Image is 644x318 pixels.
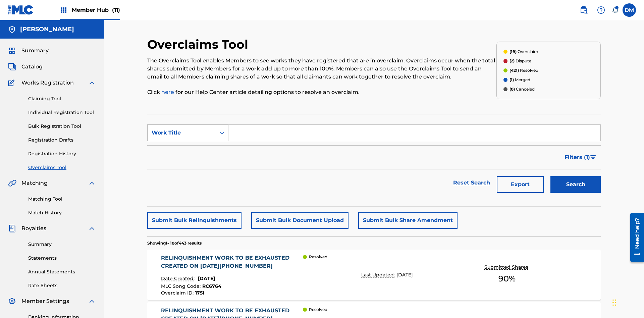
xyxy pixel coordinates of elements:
[161,275,196,282] p: Date Created:
[509,77,514,82] span: (1)
[509,77,530,83] p: Merged
[147,212,241,229] button: Submit Bulk Relinquishments
[361,271,396,278] p: Last Updated:
[8,179,16,187] img: Matching
[8,47,49,55] a: SummarySummary
[625,210,644,265] iframe: Resource Center
[88,79,96,87] img: expand
[580,6,588,14] img: search
[198,275,215,281] span: [DATE]
[8,63,16,71] img: Catalog
[28,164,96,171] a: Overclaims Tool
[509,49,517,54] span: (19)
[195,290,204,296] span: 1751
[309,307,327,313] p: Resolved
[309,254,327,260] p: Resolved
[612,7,619,13] div: Notifications
[509,58,531,64] p: Dispute
[509,67,538,73] p: Resolved
[597,6,605,14] img: help
[550,176,601,193] button: Search
[147,240,202,246] p: Showing 1 - 10 of 443 results
[594,3,608,17] div: Help
[72,6,120,14] span: Member Hub
[509,86,535,92] p: Canceled
[28,196,96,203] a: Matching Tool
[147,57,496,81] p: The Overclaims Tool enables Members to see works they have registered that are in overclaim. Over...
[560,149,601,166] button: Filters (1)
[8,47,16,55] img: Summary
[21,179,48,187] span: Matching
[88,297,96,305] img: expand
[484,264,530,271] p: Submitted Shares
[498,273,516,285] span: 90 %
[147,88,496,96] p: Click for our Help Center article detailing options to resolve an overclaim.
[21,47,49,55] span: Summary
[161,254,303,270] div: RELINQUISHMENT WORK TO BE EXHAUSTED CREATED ON [DATE][PHONE_NUMBER]
[28,241,96,248] a: Summary
[28,255,96,262] a: Statements
[28,282,96,289] a: Rate Sheets
[28,268,96,275] a: Annual Statements
[21,297,69,305] span: Member Settings
[28,95,96,102] a: Claiming Tool
[28,209,96,216] a: Match History
[8,5,34,15] img: MLC Logo
[610,286,644,318] iframe: Chat Widget
[358,212,458,229] button: Submit Bulk Share Amendment
[112,7,120,13] span: (11)
[509,87,515,92] span: (0)
[28,123,96,130] a: Bulk Registration Tool
[509,58,515,63] span: (2)
[450,175,493,190] a: Reset Search
[60,6,68,14] img: Top Rightsholders
[623,3,636,17] div: User Menu
[612,293,616,313] div: Drag
[21,79,74,87] span: Works Registration
[161,283,202,289] span: MLC Song Code :
[509,68,519,73] span: (421)
[8,224,16,232] img: Royalties
[88,224,96,232] img: expand
[88,179,96,187] img: expand
[147,124,601,196] form: Search Form
[8,79,17,87] img: Works Registration
[577,3,590,17] a: Public Search
[509,49,538,55] p: Overclaim
[28,150,96,157] a: Registration History
[497,176,544,193] button: Export
[251,212,348,229] button: Submit Bulk Document Upload
[152,129,212,137] div: Work Title
[590,155,596,159] img: filter
[28,137,96,144] a: Registration Drafts
[565,153,590,161] span: Filters ( 1 )
[161,290,195,296] span: Overclaim ID :
[8,297,16,305] img: Member Settings
[147,37,252,52] h2: Overclaims Tool
[20,25,74,33] h5: EYAMA MCSINGER
[28,109,96,116] a: Individual Registration Tool
[161,89,175,95] a: here
[8,25,16,34] img: Accounts
[21,224,46,232] span: Royalties
[21,63,43,71] span: Catalog
[8,63,43,71] a: CatalogCatalog
[147,250,601,300] a: RELINQUISHMENT WORK TO BE EXHAUSTED CREATED ON [DATE][PHONE_NUMBER]Date Created:[DATE]MLC Song Co...
[396,272,413,278] span: [DATE]
[202,283,221,289] span: RC6764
